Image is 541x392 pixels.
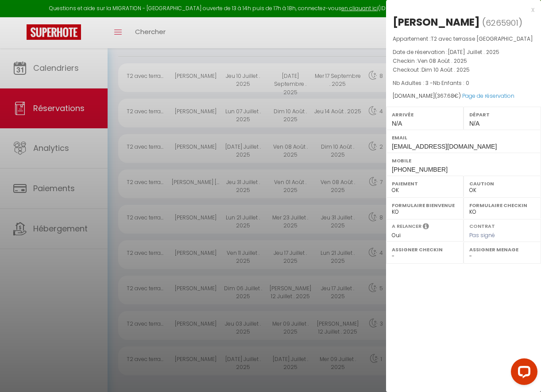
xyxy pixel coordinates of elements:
label: Départ [469,110,535,119]
p: Date de réservation : [393,48,534,57]
p: Checkin : [393,57,534,65]
label: Email [392,133,535,142]
p: Appartement : [393,35,534,43]
span: N/A [392,120,402,127]
i: Sélectionner OUI si vous souhaiter envoyer les séquences de messages post-checkout [423,223,429,232]
div: x [386,4,534,15]
p: Checkout : [393,65,534,74]
span: 6265901 [486,17,518,28]
label: A relancer [392,223,421,230]
a: Page de réservation [462,92,514,100]
label: Formulaire Checkin [469,201,535,210]
label: Formulaire Bienvenue [392,201,458,210]
span: Nb Adultes : 3 - [393,79,469,87]
span: [PHONE_NUMBER] [392,166,448,173]
span: Ven 08 Août . 2025 [417,57,467,65]
span: ( ) [482,16,522,29]
label: Paiement [392,179,458,188]
span: T2 avec terrasse [GEOGRAPHIC_DATA] [431,35,533,42]
span: Pas signé [469,231,495,239]
div: [DOMAIN_NAME] [393,92,534,100]
label: Mobile [392,156,535,165]
span: Nb Enfants : 0 [433,79,469,87]
span: 367.68 [437,92,454,100]
span: [EMAIL_ADDRESS][DOMAIN_NAME] [392,143,497,150]
label: Assigner Menage [469,245,535,254]
span: N/A [469,120,479,127]
div: [PERSON_NAME] [393,15,480,29]
span: Dim 10 Août . 2025 [421,66,470,73]
label: Assigner Checkin [392,245,458,254]
label: Caution [469,179,535,188]
iframe: LiveChat chat widget [504,355,541,392]
label: Arrivée [392,110,458,119]
span: ( €) [435,92,461,100]
span: [DATE] Juillet . 2025 [448,48,499,56]
label: Contrat [469,223,495,228]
